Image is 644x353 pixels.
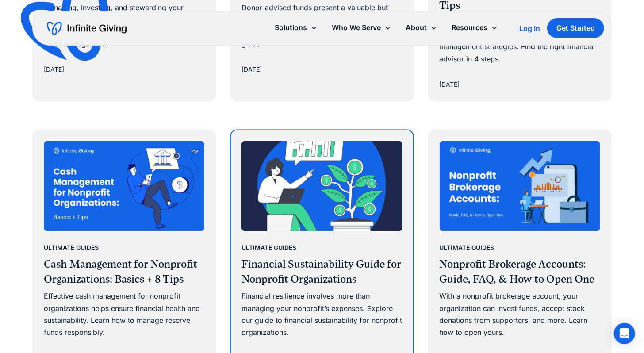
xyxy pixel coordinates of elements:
[519,25,540,32] div: Log In
[452,22,487,34] div: Resources
[268,18,325,37] div: Solutions
[547,18,604,38] a: Get Started
[440,257,600,287] h3: Nonprofit Brokerage Accounts: Guide, FAQ, & How to Open One
[332,22,381,34] div: Who We Serve
[241,243,296,253] div: Ultimate Guides
[241,64,262,75] div: [DATE]
[241,257,402,287] h3: Financial Sustainability Guide for Nonprofit Organizations
[44,243,99,253] div: Ultimate Guides
[44,291,204,339] div: Effective cash management for nonprofit organizations helps ensure financial health and sustainab...
[445,18,505,37] div: Resources
[399,18,445,37] div: About
[406,22,427,34] div: About
[440,291,600,339] div: With a nonprofit brokerage account, your organization can invest funds, accept stock donations fr...
[47,21,126,35] a: home
[325,18,399,37] div: Who We Serve
[241,2,402,50] div: Donor-advised funds present a valuable but nuanced opportunity for nonprofits. Learn the basics &...
[519,23,540,34] a: Log In
[44,257,204,287] h3: Cash Management for Nonprofit Organizations: Basics + 8 Tips
[440,243,494,253] div: Ultimate Guides
[241,291,402,339] div: Financial resilience involves more than managing your nonprofit’s expenses. Explore our guide to ...
[614,323,635,344] div: Open Intercom Messenger
[275,22,307,34] div: Solutions
[440,79,460,90] div: [DATE]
